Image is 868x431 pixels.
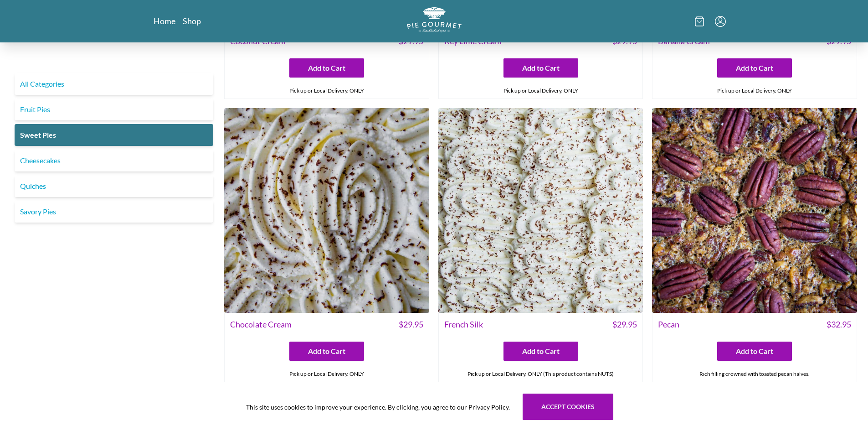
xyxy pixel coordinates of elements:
span: Chocolate Cream [230,318,292,331]
span: Add to Cart [308,346,345,357]
a: Quiches [15,175,213,197]
button: Add to Cart [717,58,792,78]
div: Rich filling crowned with toasted pecan halves. [652,366,857,382]
img: French Silk [438,108,643,313]
a: Sweet Pies [15,124,213,146]
img: Chocolate Cream [224,108,429,313]
div: Pick up or Local Delivery. ONLY [439,83,643,99]
button: Add to Cart [717,342,792,361]
img: Pecan [652,108,857,313]
span: French Silk [444,318,483,331]
span: This site uses cookies to improve your experience. By clicking, you agree to our Privacy Policy. [246,402,510,412]
button: Menu [715,16,726,27]
a: Home [154,16,175,26]
span: Add to Cart [308,62,345,73]
div: Pick up or Local Delivery. ONLY [652,83,857,99]
a: Savory Pies [15,201,213,223]
span: Pecan [658,318,679,331]
span: Add to Cart [522,346,560,357]
a: Logo [407,7,462,35]
button: Add to Cart [503,342,578,361]
div: Pick up or Local Delivery. ONLY (This product contains NUTS) [439,366,643,382]
a: Shop [183,16,201,26]
a: All Categories [15,73,213,95]
div: Pick up or Local Delivery. ONLY [225,83,429,99]
span: $ 32.95 [827,318,851,331]
button: Add to Cart [289,58,364,78]
button: Add to Cart [503,58,578,78]
a: Fruit Pies [15,99,213,120]
span: Add to Cart [736,346,773,357]
span: Add to Cart [736,62,773,73]
span: Add to Cart [522,62,560,73]
a: Cheesecakes [15,150,213,171]
span: $ 29.95 [612,318,637,331]
img: logo [407,7,462,32]
div: Pick up or Local Delivery. ONLY [225,366,429,382]
button: Add to Cart [289,342,364,361]
button: Accept cookies [523,394,613,420]
span: $ 29.95 [399,318,423,331]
